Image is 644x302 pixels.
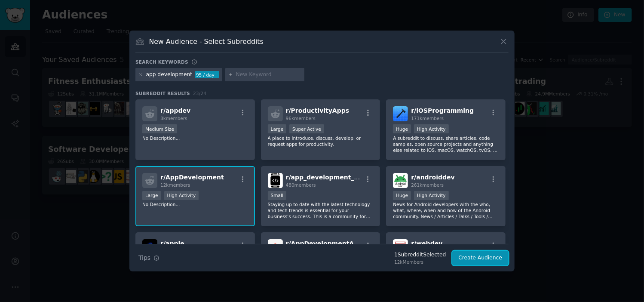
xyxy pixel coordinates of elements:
span: 23 / 24 [193,91,207,96]
span: r/ apple [160,240,184,247]
p: News for Android developers with the who, what, where, when and how of the Android community. New... [393,201,499,219]
span: r/ ProductivityApps [286,107,350,114]
p: Staying up to date with the latest technology and tech trends is essential for your business's su... [268,201,374,219]
p: A place to introduce, discuss, develop, or request apps for productivity. [268,135,374,147]
span: 480 members [286,182,316,188]
img: app_development_usa [268,173,283,188]
span: 8k members [160,116,187,121]
span: Subreddit Results [135,90,190,96]
div: 95 / day [195,71,219,79]
div: Super Active [289,124,324,133]
button: Create Audience [452,251,509,265]
img: iOSProgramming [393,106,408,121]
img: webdev [393,239,408,254]
div: High Activity [414,124,449,133]
span: r/ iOSProgramming [411,107,474,114]
img: androiddev [393,173,408,188]
div: High Activity [414,191,449,200]
span: r/ app_development_usa [286,174,366,181]
span: 96k members [286,116,316,121]
div: High Activity [164,191,199,200]
span: r/ webdev [411,240,442,247]
span: r/ appdev [160,107,190,114]
div: Huge [393,191,411,200]
div: Medium Size [142,124,177,133]
button: Tips [135,250,163,265]
p: No Description... [142,135,248,141]
span: 261k members [411,182,444,188]
input: New Keyword [236,71,301,79]
span: r/ AppDevelopment [160,174,224,181]
span: 171k members [411,116,444,121]
div: app development [146,71,193,79]
span: 12k members [160,182,190,188]
p: A subreddit to discuss, share articles, code samples, open source projects and anything else rela... [393,135,499,153]
span: Tips [138,253,150,262]
div: 12k Members [394,259,446,265]
img: AppDevelopmentAcademy [268,239,283,254]
div: 1 Subreddit Selected [394,251,446,259]
div: Small [268,191,286,200]
p: No Description... [142,201,248,207]
div: Huge [393,124,411,133]
img: apple [142,239,157,254]
div: Large [142,191,161,200]
h3: New Audience - Select Subreddits [149,37,264,46]
span: r/ androiddev [411,174,454,181]
span: r/ AppDevelopmentAcademy [286,240,380,247]
div: Large [268,124,287,133]
h3: Search keywords [135,59,188,65]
